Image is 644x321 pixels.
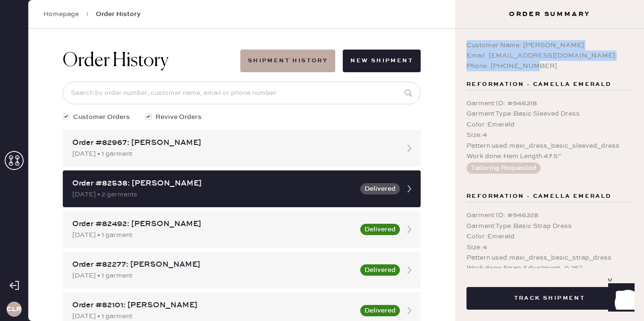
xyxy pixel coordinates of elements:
div: Phone: [PHONE_NUMBER] [466,61,633,71]
div: Order #82967: [PERSON_NAME] [72,137,394,149]
div: Color : Emerald [466,119,633,130]
div: Order #82538: [PERSON_NAME] [72,178,355,189]
a: Homepage [43,9,79,19]
div: [DATE] • 1 garment [72,270,355,281]
div: Color : Emerald [466,231,633,242]
span: Customer Orders [73,112,130,122]
button: Delivered [360,224,400,235]
button: Shipment History [240,50,335,72]
div: Garment Type : Basic Strap Dress [466,221,633,231]
div: Garment Type : Basic Sleeved Dress [466,109,633,119]
div: [DATE] • 2 garments [72,189,355,200]
div: Order #82492: [PERSON_NAME] [72,219,355,230]
span: Reformation - Camella Emerald [466,191,612,202]
h1: Order History [63,50,169,72]
input: Search by order number, customer name, email or phone number [63,82,421,104]
div: Work done : Strap Adjustment -0.25” [466,263,633,273]
span: Order History [96,9,141,19]
div: Order #82277: [PERSON_NAME] [72,259,355,270]
button: Delivered [360,183,400,194]
div: Size : 4 [466,130,633,140]
h3: CLR [7,306,21,313]
button: New Shipment [343,50,421,72]
div: Garment ID : # 946318 [466,98,633,109]
div: Work done : Hem Length 47.5” [466,151,633,161]
div: Garment ID : # 946328 [466,210,633,220]
span: Reformation - Camella Emerald [466,79,612,90]
div: Pattern used : maxi_dress_basic_strap_dress [466,253,633,263]
div: [DATE] • 1 garment [72,149,394,159]
div: Customer Name: [PERSON_NAME] [466,40,633,51]
a: Track Shipment [466,293,633,302]
button: Tailoring Requested [466,162,541,174]
button: Delivered [360,264,400,276]
h3: Order Summary [455,9,644,19]
div: [DATE] • 1 garment [72,230,355,240]
span: Revive Orders [155,112,202,122]
div: Email: [EMAIL_ADDRESS][DOMAIN_NAME] [466,51,633,61]
div: Size : 4 [466,242,633,253]
div: Pattern used : maxi_dress_basic_sleeved_dress [466,141,633,151]
button: Delivered [360,305,400,316]
div: Order #82101: [PERSON_NAME] [72,300,355,311]
button: Track Shipment [466,287,633,310]
iframe: Front Chat [599,279,640,319]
